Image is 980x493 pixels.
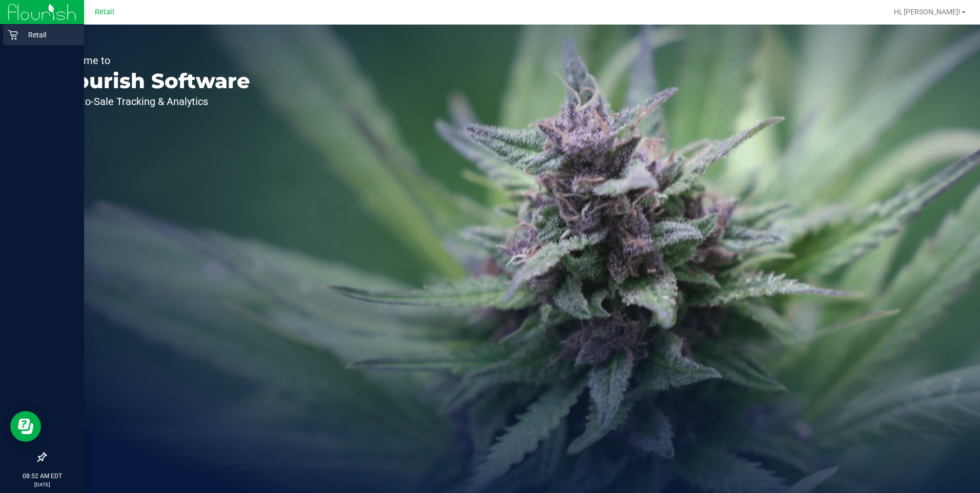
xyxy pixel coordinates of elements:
p: Seed-to-Sale Tracking & Analytics [55,96,250,107]
p: Welcome to [55,55,250,66]
p: [DATE] [5,481,79,488]
p: 08:52 AM EDT [5,471,79,481]
span: Retail [95,8,114,16]
p: Retail [18,29,79,41]
inline-svg: Retail [8,30,18,40]
p: Flourish Software [55,71,250,91]
span: Hi, [PERSON_NAME]! [894,8,961,16]
iframe: Resource center [10,411,41,442]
